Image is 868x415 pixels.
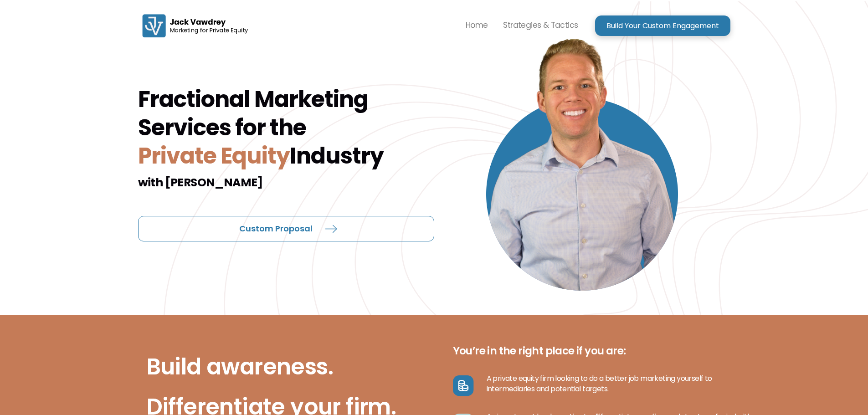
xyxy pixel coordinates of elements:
[239,225,313,232] p: Custom Proposal
[138,216,434,241] a: Custom Proposal
[453,343,760,359] h2: You’re in the right place if you are:
[458,10,496,41] a: Home
[495,10,586,41] a: Strategies & Tactics
[474,373,760,394] p: A private equity firm looking to do a better job marketing yourself to intermediaries and potenti...
[138,85,434,170] h1: Fractional Marketing Services for the Industry
[466,18,488,32] p: Home
[138,174,434,191] h2: with [PERSON_NAME]
[503,18,578,32] p: Strategies & Tactics
[595,15,730,36] a: Build Your Custom Engagement
[138,140,290,171] span: Private Equity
